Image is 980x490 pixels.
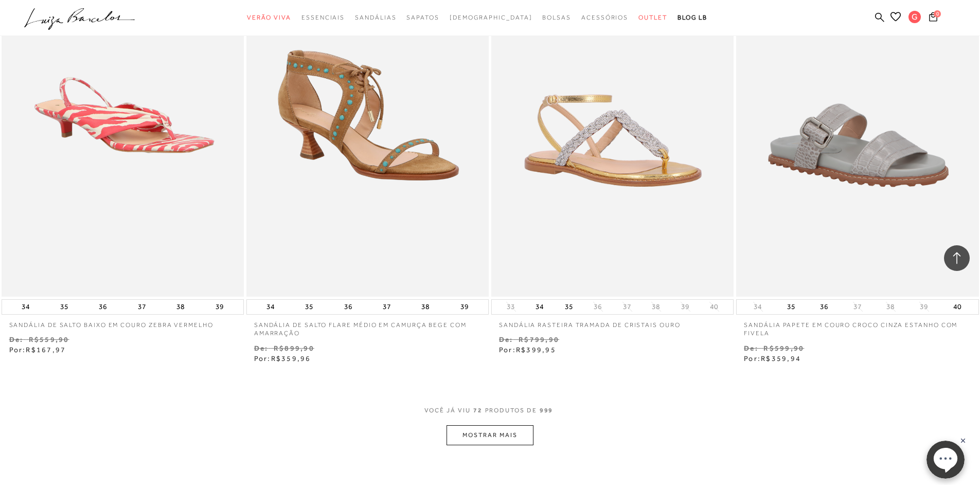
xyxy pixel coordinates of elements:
button: 37 [620,302,634,312]
button: 34 [751,302,765,312]
span: Essenciais [301,14,345,21]
button: 35 [784,300,798,314]
span: R$167,97 [26,346,66,354]
a: noSubCategoriesText [450,8,532,27]
button: 36 [96,300,110,314]
button: 38 [649,302,663,312]
small: R$899,90 [274,344,314,352]
button: G [904,10,926,26]
small: De: [744,344,758,352]
span: Por: [254,354,311,362]
button: 35 [302,300,316,314]
span: 999 [540,406,554,425]
button: 36 [591,302,605,312]
small: De: [499,335,513,343]
a: SANDÁLIA DE SALTO FLARE MÉDIO EM CAMURÇA BEGE COM AMARRAÇÃO [246,315,489,338]
a: categoryNavScreenReaderText [581,8,628,27]
span: PRODUTOS DE [485,406,537,415]
span: Outlet [638,14,667,21]
a: SANDÁLIA DE SALTO BAIXO EM COURO ZEBRA VERMELHO [2,315,244,330]
button: 38 [883,302,898,312]
a: SANDÁLIA PAPETE EM COURO CROCO CINZA ESTANHO COM FIVELA [736,315,978,338]
a: categoryNavScreenReaderText [301,8,345,27]
button: 38 [418,300,433,314]
button: 35 [562,300,576,314]
button: MOSTRAR MAIS [447,425,533,445]
button: 33 [504,302,518,312]
button: 38 [173,300,188,314]
span: [DEMOGRAPHIC_DATA] [450,14,532,21]
span: 0 [934,10,941,17]
button: 34 [263,300,278,314]
button: 36 [817,300,831,314]
span: R$399,95 [516,346,556,354]
a: SANDÁLIA RASTEIRA TRAMADA DE CRISTAIS OURO [491,315,734,330]
button: 35 [57,300,72,314]
button: 39 [457,300,472,314]
span: Sapatos [406,14,439,21]
button: 34 [19,300,33,314]
span: BLOG LB [678,14,707,21]
span: Por: [499,346,556,354]
span: Verão Viva [247,14,291,21]
small: R$559,90 [29,335,69,343]
span: R$359,94 [761,354,801,362]
span: Por: [9,346,66,354]
button: 39 [212,300,227,314]
span: Por: [744,354,801,362]
small: R$599,90 [763,344,804,352]
button: 37 [380,300,394,314]
span: Bolsas [542,14,571,21]
button: 39 [678,302,692,312]
span: G [908,11,921,23]
span: 72 [473,406,483,425]
a: categoryNavScreenReaderText [638,8,667,27]
button: 37 [135,300,149,314]
a: categoryNavScreenReaderText [247,8,291,27]
small: De: [9,335,24,343]
button: 40 [707,302,721,312]
button: 36 [341,300,355,314]
span: VOCê JÁ VIU [424,406,471,415]
a: categoryNavScreenReaderText [542,8,571,27]
a: categoryNavScreenReaderText [406,8,439,27]
a: categoryNavScreenReaderText [355,8,396,27]
button: 39 [917,302,931,312]
span: Acessórios [581,14,628,21]
button: 0 [926,11,940,25]
small: R$799,90 [519,335,559,343]
span: R$359,96 [271,354,311,362]
button: 40 [950,300,965,314]
button: 34 [532,300,547,314]
a: BLOG LB [678,8,707,27]
span: Sandálias [355,14,396,21]
small: De: [254,344,269,352]
button: 37 [850,302,865,312]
